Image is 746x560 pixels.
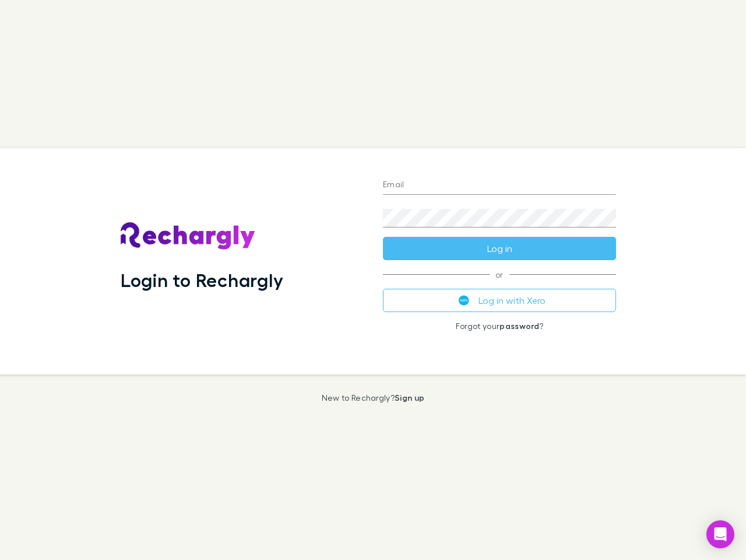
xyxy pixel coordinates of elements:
a: Sign up [395,393,424,402]
a: password [499,321,539,331]
span: or [383,274,616,275]
div: Open Intercom Messenger [706,520,734,548]
img: Xero's logo [459,295,469,306]
button: Log in with Xero [383,289,616,312]
button: Log in [383,237,616,260]
h1: Login to Rechargly [121,269,283,291]
img: Rechargly's Logo [121,222,256,250]
p: New to Rechargly? [322,393,425,402]
p: Forgot your ? [383,321,616,331]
